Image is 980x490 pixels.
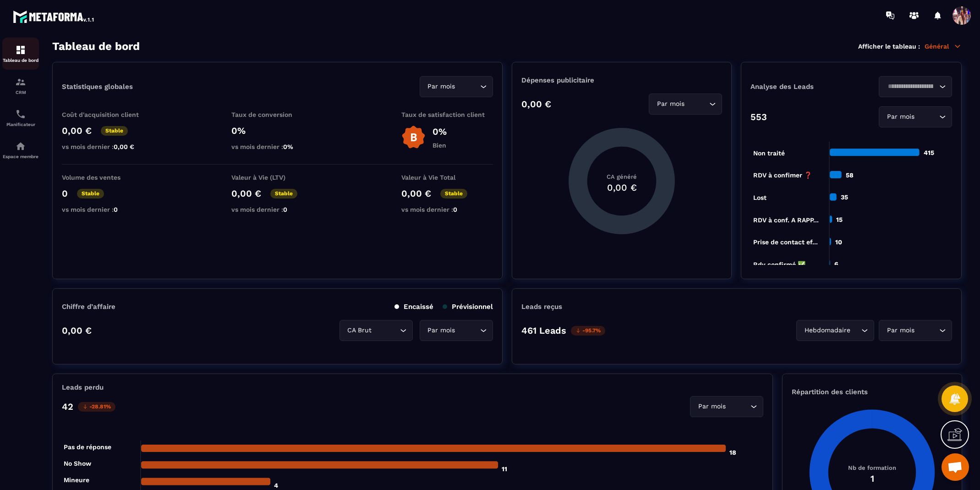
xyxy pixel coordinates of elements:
p: Afficher le tableau : [858,43,920,50]
img: automations [15,141,26,152]
input: Search for option [374,325,398,336]
h3: Tableau de bord [52,40,140,53]
p: Espace membre [2,154,39,159]
p: vs mois dernier : [231,206,323,213]
tspan: Mineure [64,476,89,484]
p: 0,00 € [62,125,92,136]
p: Tableau de bord [2,58,39,63]
p: Volume des ventes [62,174,153,181]
p: Valeur à Vie Total [401,174,493,181]
p: -28.81% [78,402,115,412]
p: 0% [231,125,323,136]
tspan: RDV à confimer ❓ [753,171,812,179]
p: 42 [62,401,73,412]
span: Par mois [696,402,728,412]
p: Planificateur [2,122,39,127]
span: Par mois [885,112,916,122]
a: schedulerschedulerPlanificateur [2,102,39,134]
p: Répartition des clients [792,388,953,396]
p: vs mois dernier : [231,143,323,150]
span: 0,00 € [114,143,134,150]
div: Search for option [420,320,493,341]
span: 0 [114,206,118,213]
p: Stable [77,189,104,198]
span: 0 [283,206,287,213]
p: 0,00 € [231,188,261,199]
tspan: Pas de réponse [64,443,111,451]
div: Ouvrir le chat [942,453,969,481]
p: 0% [433,126,447,137]
span: Par mois [426,82,457,92]
p: vs mois dernier : [62,143,153,150]
input: Search for option [852,325,859,336]
div: Search for option [420,76,493,97]
p: Statistiques globales [62,83,133,91]
img: formation [15,77,26,88]
tspan: Lost [753,194,766,201]
p: 461 Leads [521,325,566,336]
tspan: Non traité [753,149,785,157]
p: vs mois dernier : [401,206,493,213]
input: Search for option [686,99,707,109]
p: Taux de satisfaction client [401,111,493,118]
p: -95.7% [571,326,605,336]
div: Search for option [649,94,722,115]
p: Valeur à Vie (LTV) [231,174,323,181]
input: Search for option [916,112,937,122]
p: Taux de conversion [231,111,323,118]
input: Search for option [457,325,478,336]
img: scheduler [15,109,26,120]
p: Bien [433,142,447,149]
p: Dépenses publicitaire [521,76,722,84]
div: Search for option [796,320,874,341]
input: Search for option [885,82,937,92]
p: Général [925,42,962,50]
tspan: No Show [64,460,92,467]
span: Hebdomadaire [802,325,852,336]
p: Analyse des Leads [750,83,851,91]
p: 0 [62,188,68,199]
input: Search for option [457,82,478,92]
div: Search for option [879,320,952,341]
div: Search for option [879,106,952,127]
tspan: RDV à conf. A RAPP... [753,216,819,224]
p: 0,00 € [401,188,431,199]
p: Stable [101,126,128,136]
p: Chiffre d’affaire [62,303,115,311]
a: formationformationCRM [2,70,39,102]
tspan: Prise de contact ef... [753,238,818,246]
span: 0 [453,206,457,213]
span: Par mois [426,325,457,336]
div: Search for option [879,76,952,97]
p: vs mois dernier : [62,206,153,213]
img: b-badge-o.b3b20ee6.svg [401,125,426,149]
a: automationsautomationsEspace membre [2,134,39,166]
p: CRM [2,90,39,95]
span: Par mois [655,99,686,109]
p: 0,00 € [62,325,92,336]
p: Prévisionnel [443,303,493,311]
div: Search for option [690,396,763,417]
span: 0% [283,143,293,150]
div: Search for option [339,320,413,341]
p: Stable [270,189,297,198]
p: 0,00 € [521,99,551,110]
p: Leads reçus [521,303,562,311]
p: Stable [440,189,467,198]
input: Search for option [916,325,937,336]
tspan: Rdv confirmé ✅ [753,261,806,269]
a: formationformationTableau de bord [2,38,39,70]
input: Search for option [728,402,748,412]
p: Leads perdu [62,383,104,391]
p: Coût d'acquisition client [62,111,153,118]
p: 553 [750,111,767,122]
p: Encaissé [394,303,433,311]
img: logo [13,8,95,25]
img: formation [15,44,26,55]
span: CA Brut [345,325,374,336]
span: Par mois [885,325,916,336]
